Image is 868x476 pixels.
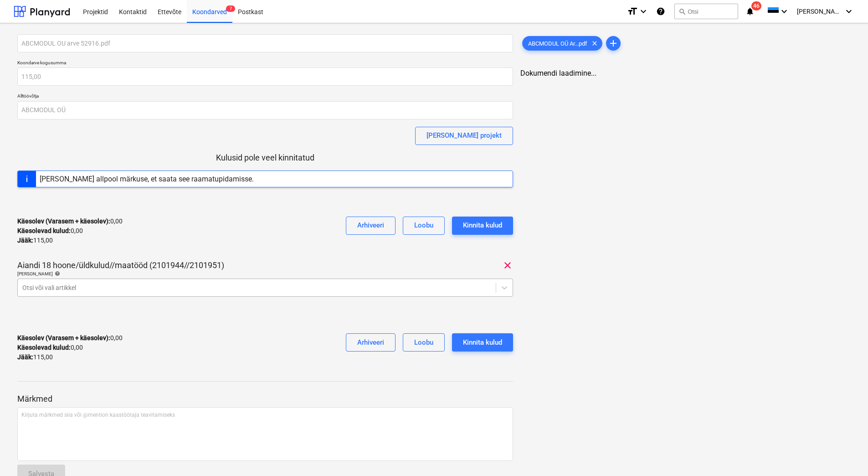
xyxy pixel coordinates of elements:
span: 7 [226,5,235,12]
button: Loobu [403,217,445,235]
p: Aiandi 18 hoone/üldkulud//maatööd (2101944//2101951) [17,260,224,271]
p: Koondarve kogusumma [17,60,513,67]
div: ABCMODUL OÜ Ar...pdf [522,36,602,51]
div: Dokumendi laadimine... [520,69,851,78]
div: Arhiveeri [357,336,384,348]
div: [PERSON_NAME] projekt [426,129,502,141]
strong: Käesolevad kulud : [17,227,71,234]
span: ABCMODUL OÜ Ar...pdf [523,40,593,47]
iframe: Chat Widget [822,432,868,476]
p: 0,00 [17,343,83,352]
input: Koondarve nimi [17,34,513,52]
p: Kulusid pole veel kinnitatud [17,152,513,163]
strong: Käesolevad kulud : [17,344,71,351]
button: Arhiveeri [346,217,395,235]
input: Koondarve kogusumma [17,67,513,86]
strong: Käesolev (Varasem + käesolev) : [17,217,110,225]
button: Arhiveeri [346,333,395,352]
button: Loobu [403,333,445,352]
strong: Jääk : [17,353,33,361]
span: help [53,271,60,276]
button: Kinnita kulud [452,217,513,235]
p: Alltöövõtja [17,93,513,101]
span: clear [502,260,513,271]
div: [PERSON_NAME] allpool märkuse, et saata see raamatupidamisse. [40,175,254,183]
span: add [608,38,619,49]
div: [PERSON_NAME] [17,271,513,277]
div: Loobu [414,336,433,348]
p: 0,00 [17,333,123,343]
p: 115,00 [17,236,53,245]
p: Märkmed [17,393,513,404]
div: Arhiveeri [357,219,384,231]
div: Kinnita kulud [463,219,502,231]
div: Loobu [414,219,433,231]
p: 0,00 [17,226,83,236]
div: Kinnita kulud [463,336,502,348]
span: clear [589,38,600,49]
button: Kinnita kulud [452,333,513,352]
p: 115,00 [17,352,53,362]
input: Alltöövõtja [17,101,513,119]
button: [PERSON_NAME] projekt [415,127,513,145]
strong: Käesolev (Varasem + käesolev) : [17,334,110,341]
p: 0,00 [17,217,123,226]
strong: Jääk : [17,237,33,244]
